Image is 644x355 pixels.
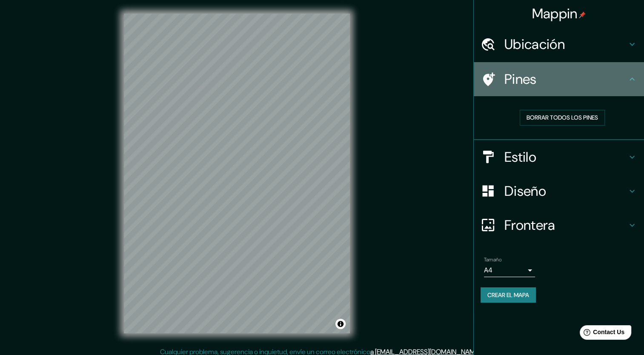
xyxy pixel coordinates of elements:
h4: Estilo [504,149,627,166]
h4: Frontera [504,217,627,234]
button: Alternar atribución [335,319,346,329]
font: Crear el mapa [487,290,529,301]
iframe: Help widget launcher [568,322,635,346]
h4: Diseño [504,183,627,200]
label: Tamaño [484,256,501,263]
div: Ubicación [474,27,644,61]
canvas: Mapa [124,14,350,333]
button: Crear el mapa [481,287,536,303]
div: Diseño [474,174,644,208]
button: Borrar todos los pines [520,110,605,126]
font: Mappin [532,5,578,23]
h4: Ubicación [504,36,627,53]
img: pin-icon.png [579,11,586,18]
div: Pines [474,62,644,96]
div: Estilo [474,140,644,174]
font: Borrar todos los pines [527,112,598,123]
div: Frontera [474,208,644,242]
div: A4 [484,263,535,277]
h4: Pines [504,71,627,88]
